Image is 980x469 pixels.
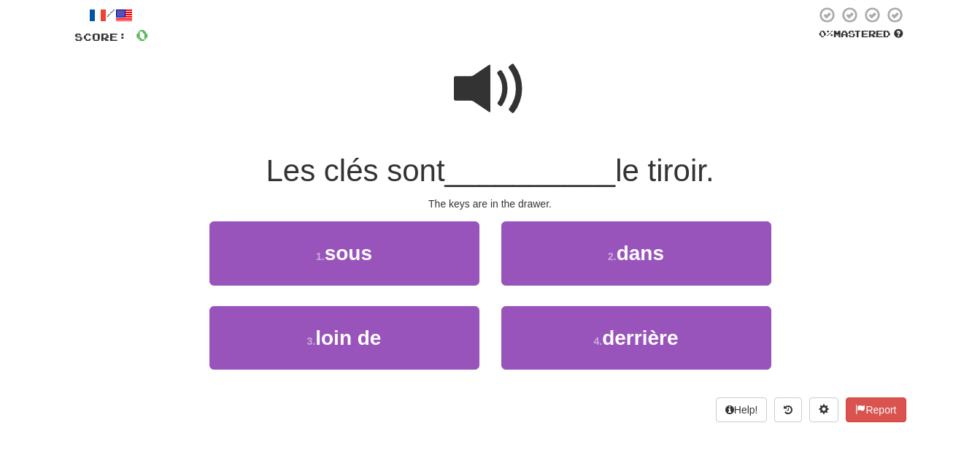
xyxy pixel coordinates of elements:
span: sous [325,242,372,264]
span: __________ [445,153,616,188]
small: 3 . [307,335,316,347]
button: Round history (alt+y) [774,397,802,422]
span: le tiroir. [615,153,714,188]
button: Report [846,397,906,422]
span: derrière [602,327,678,349]
button: Help! [716,397,768,422]
div: / [74,6,148,24]
button: 1.sous [209,221,479,285]
button: 3.loin de [209,306,479,370]
span: Score: [74,31,127,43]
div: The keys are in the drawer. [74,197,906,211]
span: 0 [136,26,148,44]
span: 0 % [819,28,833,39]
span: Les clés sont [266,153,444,188]
span: dans [617,242,664,264]
small: 1 . [316,251,325,262]
small: 4 . [594,335,603,347]
button: 4.derrière [501,306,771,370]
small: 2 . [608,251,617,262]
div: Mastered [816,28,906,41]
button: 2.dans [501,221,771,285]
span: loin de [315,327,381,349]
